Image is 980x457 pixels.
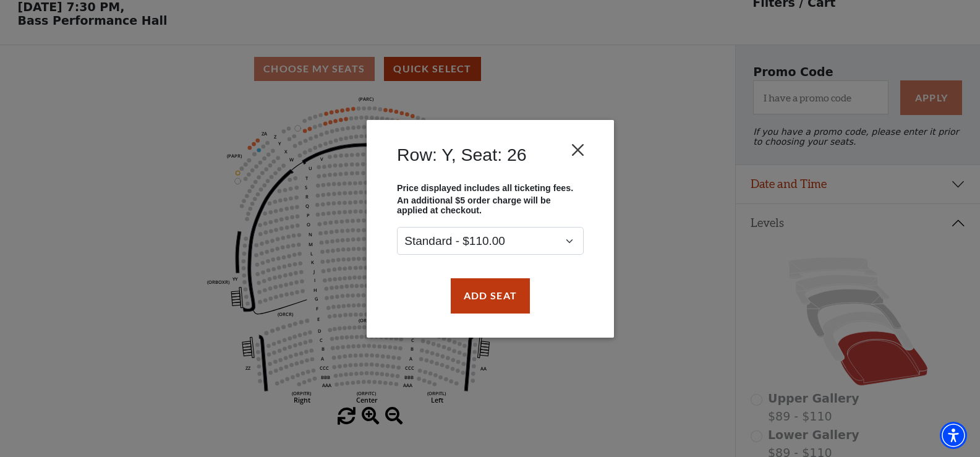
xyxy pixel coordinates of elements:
button: Add Seat [450,278,529,313]
button: Close [566,138,589,161]
p: Price displayed includes all ticketing fees. [397,182,584,192]
div: Accessibility Menu [940,422,967,449]
p: An additional $5 order charge will be applied at checkout. [397,195,584,215]
h4: Row: Y, Seat: 26 [397,144,527,165]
